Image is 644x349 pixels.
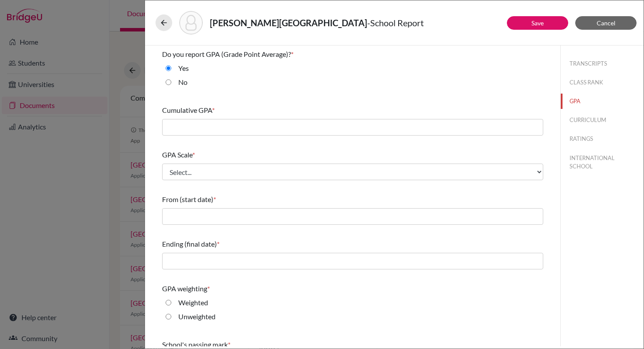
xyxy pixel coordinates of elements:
button: CLASS RANK [561,75,644,90]
button: GPA [561,94,644,109]
label: Unweighted [178,311,216,322]
span: - School Report [367,17,424,28]
button: TRANSCRIPTS [561,56,644,71]
span: Do you report GPA (Grade Point Average)? [162,50,291,58]
span: GPA weighting [162,284,207,293]
span: From (start date) [162,195,213,203]
button: INTERNATIONAL SCHOOL [561,150,644,174]
span: Ending (final date) [162,240,217,248]
strong: [PERSON_NAME][GEOGRAPHIC_DATA] [210,17,367,28]
button: CURRICULUM [561,113,644,128]
button: RATINGS [561,132,644,147]
label: No [178,77,188,87]
span: School's passing mark [162,340,228,349]
span: GPA Scale [162,150,192,159]
span: Cumulative GPA [162,106,212,114]
label: Yes [178,63,189,73]
label: Weighted [178,297,208,308]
